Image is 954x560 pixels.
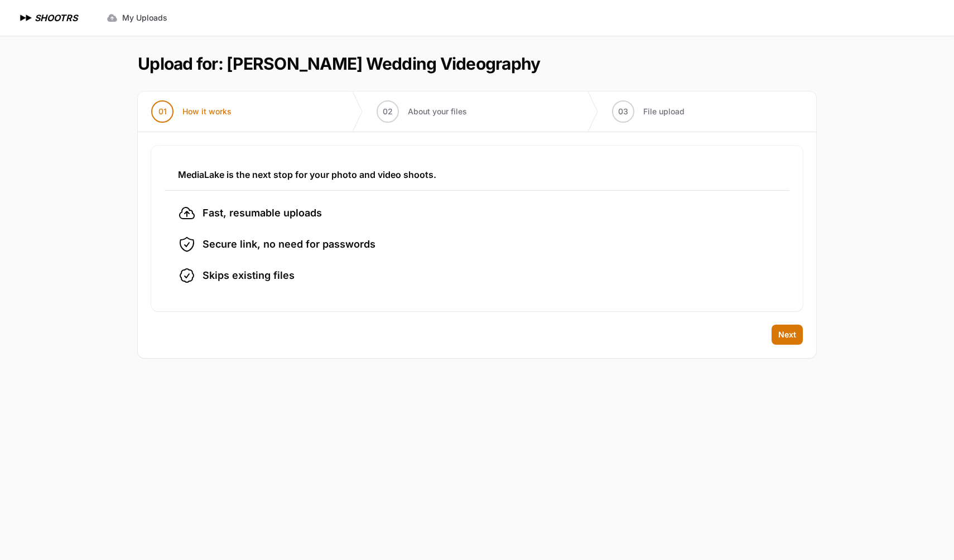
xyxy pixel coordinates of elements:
button: 03 File upload [599,91,698,132]
a: SHOOTRS SHOOTRS [18,11,78,25]
button: 01 How it works [138,91,245,132]
span: Skips existing files [203,268,295,283]
button: 02 About your files [363,91,480,132]
span: About your files [408,106,467,117]
span: 03 [618,106,628,117]
span: File upload [643,106,685,117]
span: Secure link, no need for passwords [203,236,375,252]
h1: Upload for: [PERSON_NAME] Wedding Videography [138,54,540,74]
span: Fast, resumable uploads [203,205,322,221]
a: My Uploads [100,8,174,28]
span: Next [778,329,796,340]
img: SHOOTRS [18,11,35,25]
h1: SHOOTRS [35,11,78,25]
span: My Uploads [122,12,167,23]
span: 01 [158,106,167,117]
h3: MediaLake is the next stop for your photo and video shoots. [178,168,776,181]
span: How it works [182,106,232,117]
span: 02 [383,106,393,117]
button: Next [772,325,803,345]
